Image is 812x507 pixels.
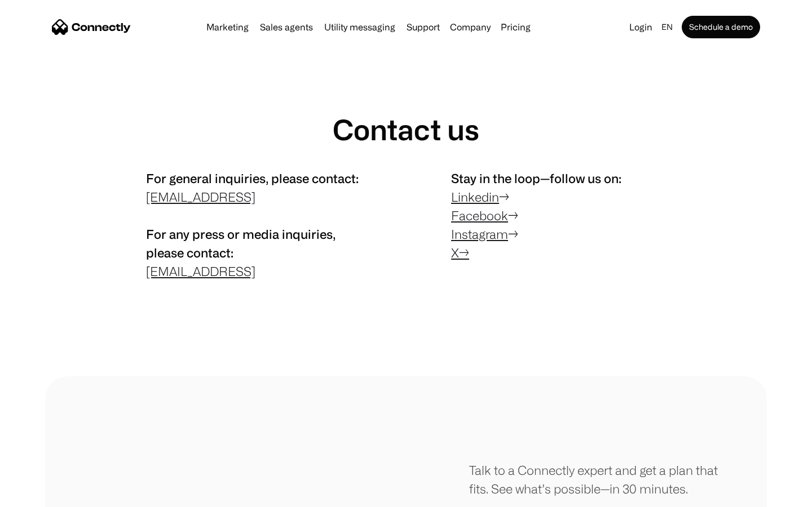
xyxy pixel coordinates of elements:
div: Company [450,19,491,35]
a: Marketing [202,23,253,32]
div: en [657,19,679,35]
a: X [451,246,459,260]
div: Company [447,19,494,35]
a: Login [625,19,657,35]
span: For any press or media inquiries, please contact: [146,227,336,260]
a: [EMAIL_ADDRESS] [146,264,255,278]
a: home [52,19,131,35]
a: Sales agents [255,23,317,32]
a: [EMAIL_ADDRESS] [146,190,255,204]
a: Utility messaging [320,23,400,32]
a: Instagram [451,227,508,241]
span: For general inquiries, please contact: [146,171,359,185]
h1: Contact us [333,113,479,146]
aside: Language selected: English [11,486,68,503]
a: → [459,246,469,260]
a: Schedule a demo [682,16,760,38]
div: en [661,19,673,35]
a: Linkedin [451,190,499,204]
span: Stay in the loop—follow us on: [451,171,621,185]
div: Talk to a Connectly expert and get a plan that fits. See what’s possible—in 30 minutes. [469,461,722,498]
p: → → → [451,169,666,262]
a: Facebook [451,208,508,223]
a: Support [402,23,444,32]
ul: Language list [23,487,68,503]
a: Pricing [496,23,535,32]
